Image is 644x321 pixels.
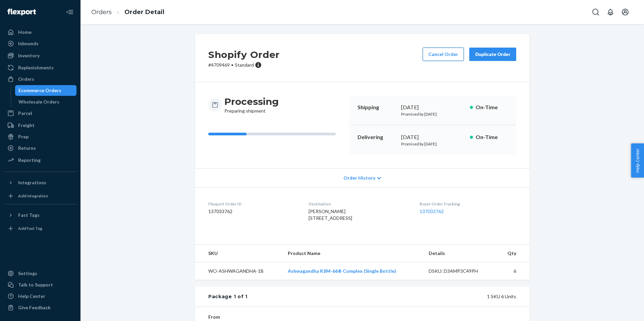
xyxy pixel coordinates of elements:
[358,133,396,141] p: Delivering
[18,99,59,105] div: Wholesale Orders
[469,48,516,61] button: Duplicate Order
[18,87,61,94] div: Ecommerce Orders
[4,302,76,313] button: Give Feedback
[4,131,76,142] a: Prep
[401,104,465,111] div: [DATE]
[309,201,409,207] dt: Destination
[4,210,76,220] button: Fast Tags
[18,270,37,277] div: Settings
[401,141,465,147] p: Promised by [DATE]
[4,27,76,38] a: Home
[401,111,465,117] p: Promised by [DATE]
[18,304,51,311] div: Give Feedback
[18,122,35,129] div: Freight
[604,5,617,19] button: Open notifications
[18,29,32,36] div: Home
[124,8,164,16] a: Order Detail
[309,208,352,221] span: [PERSON_NAME] [STREET_ADDRESS]
[4,268,76,279] a: Settings
[423,245,497,262] th: Details
[420,201,516,207] dt: Buyer Order Tracking
[4,143,76,153] a: Returns
[248,293,516,300] div: 1 SKU 6 Units
[288,268,396,274] a: Ashwagandha KSM-66® Complex (Single Bottle)
[208,48,280,62] h2: Shopify Order
[4,291,76,302] a: Help Center
[475,51,511,58] div: Duplicate Order
[18,76,34,82] div: Orders
[208,62,280,68] p: # 4709469
[18,193,48,199] div: Add Integration
[63,5,76,19] button: Close Navigation
[195,245,282,262] th: SKU
[15,85,77,96] a: Ecommerce Orders
[18,145,36,151] div: Returns
[4,120,76,131] a: Freight
[589,5,602,19] button: Open Search Box
[4,177,76,188] button: Integrations
[619,5,632,19] button: Open account menu
[4,223,76,234] a: Add Fast Tag
[235,62,254,68] span: Standard
[4,108,76,119] a: Parcel
[4,38,76,49] a: Inbounds
[4,62,76,73] a: Replenishments
[208,208,298,215] dd: 137033762
[358,104,396,111] p: Shipping
[476,104,508,111] p: On-Time
[15,97,77,107] a: Wholesale Orders
[282,245,423,262] th: Product Name
[18,293,45,300] div: Help Center
[7,9,36,15] img: Flexport logo
[18,212,40,218] div: Fast Tags
[224,95,279,114] div: Preparing shipment
[18,157,41,164] div: Reporting
[86,2,170,22] ol: breadcrumbs
[18,40,39,47] div: Inbounds
[208,201,298,207] dt: Flexport Order ID
[18,64,54,71] div: Replenishments
[476,133,508,141] p: On-Time
[18,179,46,186] div: Integrations
[497,262,530,280] td: 6
[4,74,76,84] a: Orders
[497,245,530,262] th: Qty
[343,175,375,181] span: Order History
[208,293,248,300] div: Package 1 of 1
[401,133,465,141] div: [DATE]
[231,62,233,68] span: •
[4,279,76,290] a: Talk to Support
[224,95,279,108] h3: Processing
[4,155,76,166] a: Reporting
[18,52,40,59] div: Inventory
[208,314,288,320] dt: From
[631,143,644,178] button: Help Center
[4,191,76,201] a: Add Integration
[91,8,112,16] a: Orders
[18,226,42,231] div: Add Fast Tag
[18,133,29,140] div: Prep
[429,268,492,274] div: DSKU: D3AMP3C49PH
[4,50,76,61] a: Inventory
[423,48,464,61] button: Cancel Order
[18,281,53,288] div: Talk to Support
[195,262,282,280] td: WO-ASHWAGANDHA-1B
[18,110,32,117] div: Parcel
[420,208,444,214] a: 137033762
